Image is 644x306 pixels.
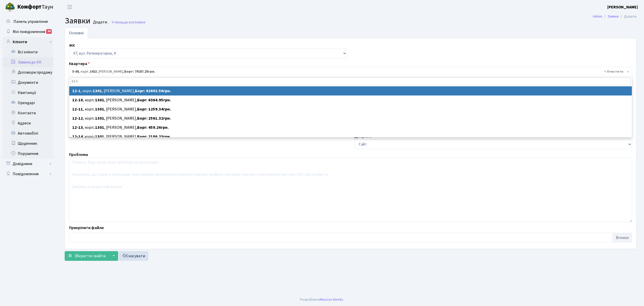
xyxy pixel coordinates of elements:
span: Панель управління [13,19,48,24]
b: Борг: 1259.34грн. [137,106,171,112]
a: Заявки до КК [3,57,53,67]
span: <b>5-88</b>, корп.: <b>1413</b>, Мацвейко Ніла Василівна, <b>Борг: 79187.25грн.</b> [69,67,632,76]
b: 12-14 [72,134,83,139]
div: Розроблено . [300,297,344,302]
a: Скасувати [119,251,148,261]
a: Адреси [3,118,53,128]
b: Борг: 79187.25грн. [124,69,155,74]
nav: breadcrumb [585,11,644,22]
span: Заявки [65,15,91,27]
img: logo.png [5,2,15,12]
a: Орендарі [3,98,53,108]
span: Заявки [134,20,145,25]
b: 5-88 [72,69,79,74]
a: Щоденник [3,138,53,149]
b: 1301 [93,88,102,94]
b: 1301 [95,125,104,130]
span: Зберегти і вийти [74,253,105,259]
li: , корп.: , [PERSON_NAME], [69,105,632,114]
span: Таун [17,3,53,11]
a: Договори продажу [3,67,53,77]
li: , корп.: , [PERSON_NAME], [69,86,632,95]
label: Квартира [69,61,90,67]
a: Заявки [607,14,619,19]
b: 12-11 [72,106,83,112]
a: Контакти [3,108,53,118]
a: Довідники [3,159,53,169]
li: , корп.: , [PERSON_NAME], [69,132,632,141]
a: Основні [65,28,88,38]
a: Назад до всіхЗаявки [111,20,145,25]
b: Борг: 459.26грн. [137,125,169,130]
a: Клієнти [3,37,53,47]
a: Massive Kinetic [320,297,343,302]
b: 1301 [95,134,104,139]
b: 12-1 [72,88,81,94]
b: 1413 [90,69,97,74]
a: Повідомлення [3,169,53,179]
li: , корп.: , [PERSON_NAME], [69,95,632,105]
a: Документи [3,77,53,88]
span: Видалити всі елементи [604,69,623,74]
b: Комфорт [17,3,42,11]
b: 12-12 [72,116,83,121]
label: ЖК [69,42,75,49]
label: Проблема [69,152,88,158]
div: 39 [46,29,52,34]
b: 1301 [95,97,104,103]
label: Прикріпити файли [69,225,104,231]
a: Порушення [3,149,53,159]
b: 1301 [95,116,104,121]
b: Борг: 62692.56грн. [135,88,171,94]
b: [PERSON_NAME] [607,4,638,10]
b: Борг: 2186.23грн. [137,134,171,139]
button: Зберегти і вийти [65,251,109,261]
small: Додати . [92,20,109,25]
b: 12-10 [72,97,83,103]
b: Борг: 2561.32грн. [137,116,171,121]
a: Квитанції [3,88,53,98]
li: , корп.: , [PERSON_NAME], [69,114,632,123]
a: Автомобілі [3,128,53,138]
b: 12-13 [72,125,83,130]
li: Додати [619,14,636,19]
button: Переключити навігацію [63,3,76,11]
b: Борг: 6364.95грн. [137,97,171,103]
li: , корп.: , [PERSON_NAME], [69,123,632,132]
a: Панель управління [3,17,53,27]
a: Мої повідомлення39 [3,27,53,37]
span: Мої повідомлення [13,29,45,35]
a: Всі клієнти [3,47,53,57]
b: 1301 [95,106,104,112]
span: <b>5-88</b>, корп.: <b>1413</b>, Мацвейко Ніла Василівна, <b>Борг: 79187.25грн.</b> [72,69,626,74]
a: Admin [593,14,602,19]
a: [PERSON_NAME] [607,4,638,10]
